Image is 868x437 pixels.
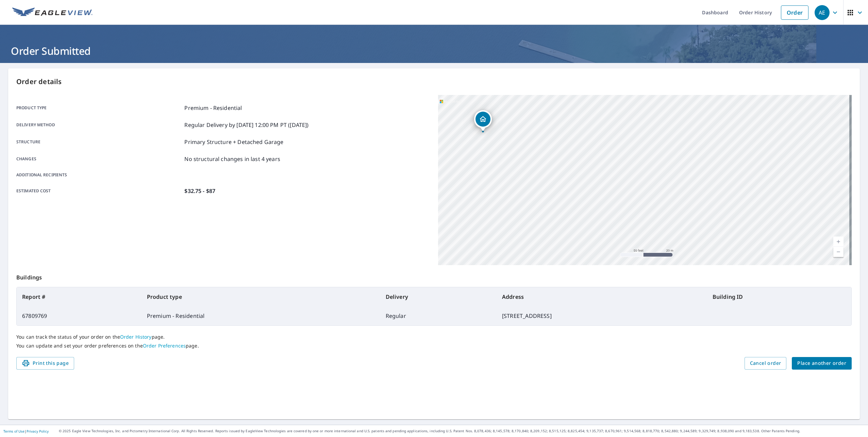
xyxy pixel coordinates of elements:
p: Estimated cost [16,187,182,195]
a: Order Preferences [143,342,186,349]
button: Print this page [16,357,74,370]
p: Order details [16,77,852,87]
p: | [3,429,49,433]
p: Regular Delivery by [DATE] 12:00 PM PT ([DATE]) [184,121,308,129]
a: Terms of Use [3,429,24,434]
th: Building ID [707,287,851,306]
p: Changes [16,155,182,163]
td: Regular [380,306,497,325]
button: Place another order [792,357,852,370]
th: Product type [141,287,380,306]
td: 67809769 [17,306,141,325]
p: Buildings [16,265,852,287]
span: Print this page [22,359,69,368]
th: Delivery [380,287,497,306]
a: Current Level 19, Zoom Out [833,247,844,257]
a: Current Level 19, Zoom In [833,237,844,247]
a: Order [781,5,808,20]
p: You can update and set your order preferences on the page. [16,343,852,349]
span: Place another order [797,359,846,368]
div: AE [815,5,830,20]
td: Premium - Residential [141,306,380,325]
th: Address [497,287,707,306]
p: Structure [16,138,182,146]
span: Cancel order [750,359,781,368]
h1: Order Submitted [8,44,860,58]
button: Cancel order [745,357,787,370]
p: Additional recipients [16,172,182,178]
p: © 2025 Eagle View Technologies, Inc. and Pictometry International Corp. All Rights Reserved. Repo... [59,428,865,434]
a: Order History [120,334,152,340]
a: Privacy Policy [27,429,49,434]
p: Delivery method [16,121,182,129]
p: You can track the status of your order on the page. [16,334,852,340]
td: [STREET_ADDRESS] [497,306,707,325]
p: No structural changes in last 4 years [184,155,280,163]
img: EV Logo [12,7,93,18]
p: $32.75 - $87 [184,187,215,195]
p: Premium - Residential [184,104,242,112]
p: Product type [16,104,182,112]
div: Dropped pin, building 1, Residential property, 5804 Kipling Ct Baltimore, MD 21212 [474,110,492,131]
p: Primary Structure + Detached Garage [184,138,283,146]
th: Report # [17,287,141,306]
